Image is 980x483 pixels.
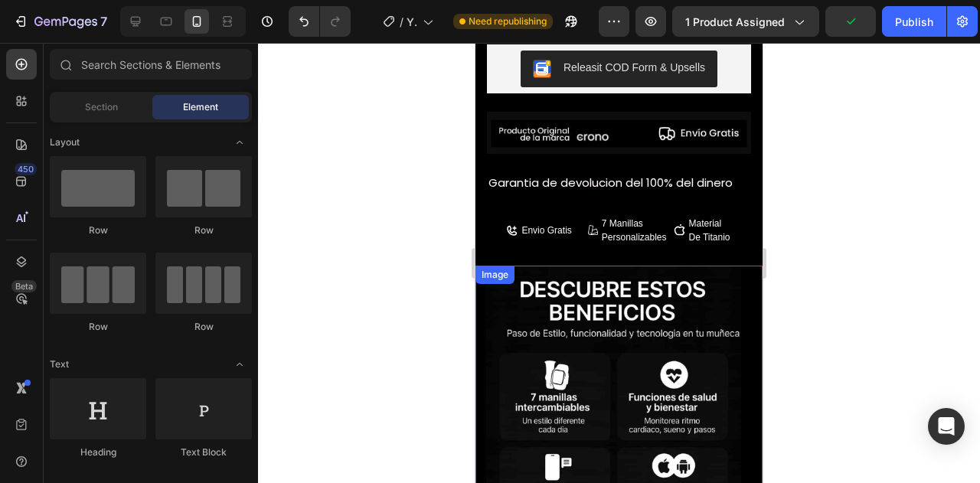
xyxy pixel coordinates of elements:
[475,43,763,483] iframe: Design area
[50,224,146,237] div: Row
[895,14,933,30] div: Publish
[155,445,252,459] div: Text Block
[50,320,146,334] div: Row
[6,6,114,37] button: 7
[227,352,252,377] span: Toggle open
[155,224,252,237] div: Row
[15,163,37,175] div: 450
[289,6,351,37] div: Undo/Redo
[928,408,965,445] div: Open Intercom Messenger
[85,100,118,114] span: Section
[882,6,946,37] button: Publish
[50,135,80,149] span: Layout
[183,100,218,114] span: Element
[100,12,107,31] p: 7
[672,6,819,37] button: 1 product assigned
[469,15,547,28] span: Need republishing
[685,14,785,30] span: 1 product assigned
[50,49,252,80] input: Search Sections & Elements
[50,445,146,459] div: Heading
[400,14,403,30] span: /
[50,357,69,371] span: Text
[155,320,252,334] div: Row
[407,14,416,30] span: Y68 WATCH
[11,280,37,292] div: Beta
[227,130,252,155] span: Toggle open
